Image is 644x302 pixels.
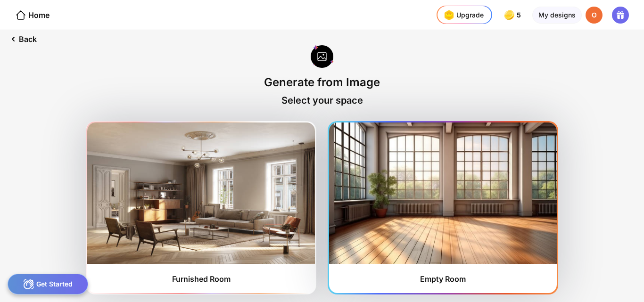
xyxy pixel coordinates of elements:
[441,8,456,23] img: upgrade-nav-btn-icon.gif
[15,9,50,21] div: Home
[586,7,603,24] div: O
[281,95,363,106] div: Select your space
[441,8,484,23] div: Upgrade
[264,75,380,89] div: Generate from Image
[532,7,582,24] div: My designs
[329,122,557,264] img: furnishedRoom2.jpg
[517,11,523,19] span: 5
[420,274,466,284] div: Empty Room
[172,274,231,284] div: Furnished Room
[8,274,88,294] div: Get Started
[87,122,315,264] img: furnishedRoom1.jpg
